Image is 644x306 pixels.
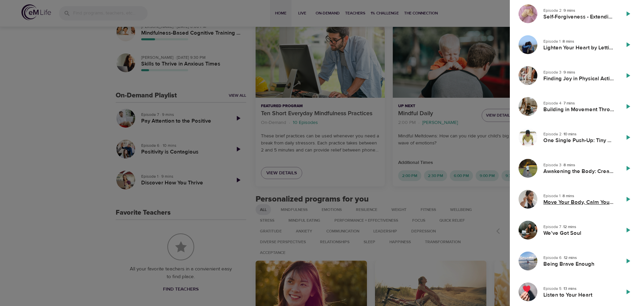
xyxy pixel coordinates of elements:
strong: 12 mins [564,255,577,260]
p: Episode 6 · [543,255,614,261]
h5: Building in Movement Throughout the Day [543,106,614,113]
p: Episode 1 · [543,193,614,199]
h5: Lighten Your Heart by Letting Go of the Past [543,44,614,51]
strong: 8 mins [562,193,574,199]
h5: Self-Forgiveness - Extending Kindness to Yourself [543,13,614,20]
strong: 12 mins [563,224,576,229]
strong: 9 mins [563,8,575,13]
strong: 10 mins [563,131,577,137]
strong: 8 mins [563,162,575,168]
p: Episode 7 · [543,224,614,230]
h5: Move Your Body, Calm Your Mind [543,199,614,206]
p: Episode 2 · [543,7,614,13]
p: Episode 4 · [543,100,614,106]
h5: Listen to Your Heart [543,292,614,299]
p: Episode 3 · [543,69,614,75]
p: Episode 3 · [543,162,614,168]
p: Episode 1 · [543,38,614,44]
strong: 9 mins [563,70,575,75]
strong: 8 mins [562,39,574,44]
h5: Awakening the Body: Creating a Morning Movement Routine [543,168,614,175]
strong: 7 mins [563,100,575,106]
h5: We've Got Soul [543,230,614,237]
strong: 13 mins [563,286,577,291]
p: Episode 5 · [543,286,614,292]
h5: One Single Push-Up: Tiny Steps Toward Being More Active [543,137,614,144]
p: Episode 2 · [543,131,614,137]
h5: Being Brave Enough [543,261,614,268]
h5: Finding Joy in Physical Activity [543,75,614,82]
